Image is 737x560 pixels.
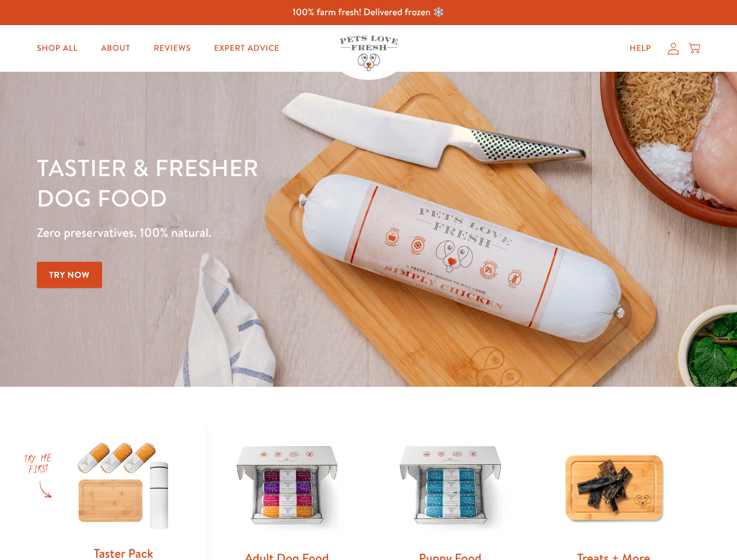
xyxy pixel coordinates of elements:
a: Reviews [144,37,200,60]
a: Expert Advice [205,37,289,60]
h1: Tastier & fresher dog food [37,152,479,213]
img: Pets Love Fresh [340,36,398,71]
a: Try Now [37,262,102,288]
p: Zero preservatives. 100% natural. [37,222,479,243]
a: About [92,37,139,60]
a: Help [620,37,661,60]
a: Shop All [27,37,87,60]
